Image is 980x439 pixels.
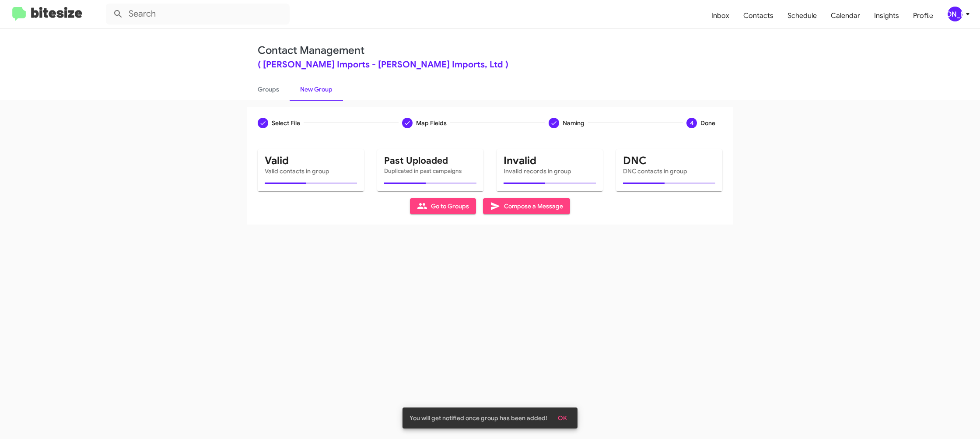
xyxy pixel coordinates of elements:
a: Contacts [736,3,780,28]
mat-card-subtitle: Invalid records in group [504,167,596,176]
button: Go to Groups [410,198,476,214]
a: Profile [906,3,940,28]
button: [PERSON_NAME] [940,7,970,21]
mat-card-title: DNC [623,156,715,165]
span: OK [558,410,567,426]
a: Insights [867,3,906,28]
button: OK [551,410,574,426]
div: [PERSON_NAME] [948,7,962,21]
mat-card-title: Past Uploaded [384,156,476,165]
a: Schedule [780,3,824,28]
input: Search [106,4,290,25]
div: ( [PERSON_NAME] Imports - [PERSON_NAME] Imports, Ltd ) [258,60,722,69]
span: You will get notified once group has been added! [409,414,547,422]
a: Inbox [704,3,736,28]
button: Compose a Message [483,198,570,214]
a: Calendar [824,3,867,28]
mat-card-subtitle: Valid contacts in group [265,167,357,176]
a: Groups [247,78,290,101]
a: New Group [290,78,343,101]
mat-card-subtitle: DNC contacts in group [623,167,715,176]
mat-card-subtitle: Duplicated in past campaigns [384,167,476,176]
a: Contact Management [258,44,364,57]
span: Go to Groups [417,198,469,214]
mat-card-title: Valid [265,156,357,165]
span: Compose a Message [490,198,563,214]
mat-card-title: Invalid [504,156,596,165]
